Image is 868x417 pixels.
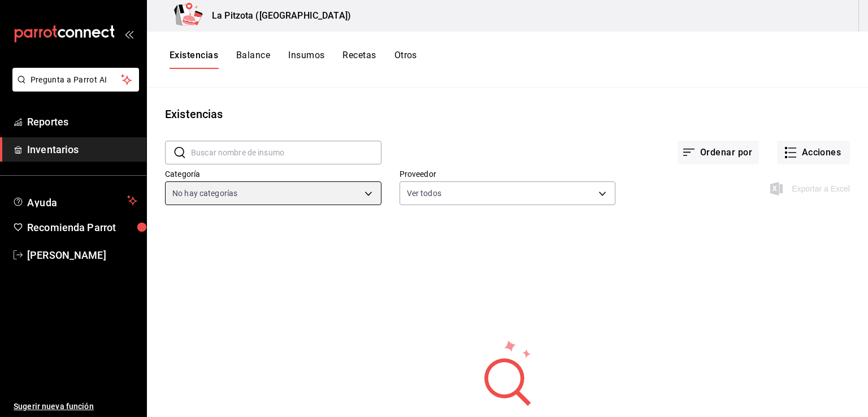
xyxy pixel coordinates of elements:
[12,68,139,92] button: Pregunta a Parrot AI
[407,188,441,199] span: Ver todos
[170,50,417,69] div: navigation tabs
[14,401,137,412] span: Sugerir nueva función
[170,50,218,69] button: Existencias
[27,114,137,129] span: Reportes
[27,247,137,263] span: [PERSON_NAME]
[191,141,381,164] input: Buscar nombre de insumo
[27,142,137,157] span: Inventarios
[400,170,616,178] label: Proveedor
[31,74,121,86] span: Pregunta a Parrot AI
[165,170,381,178] label: Categoría
[8,82,139,94] a: Pregunta a Parrot AI
[678,141,759,164] button: Ordenar por
[203,9,351,23] h3: La Pitzota ([GEOGRAPHIC_DATA])
[27,194,123,207] span: Ayuda
[27,220,137,235] span: Recomienda Parrot
[342,50,376,69] button: Recetas
[236,50,270,69] button: Balance
[394,50,417,69] button: Otros
[777,141,850,164] button: Acciones
[288,50,324,69] button: Insumos
[124,29,133,38] button: open_drawer_menu
[165,106,223,123] div: Existencias
[172,188,237,199] span: No hay categorías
